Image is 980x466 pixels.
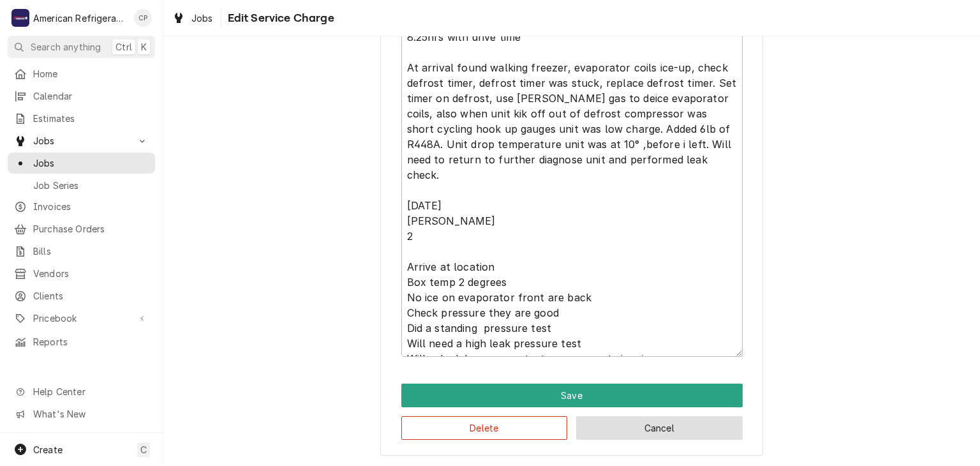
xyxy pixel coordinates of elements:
button: Search anythingCtrlK [8,36,155,58]
a: Go to What's New [8,403,155,425]
span: Invoices [33,200,149,213]
span: Vendors [33,267,149,280]
span: Edit Service Charge [224,10,334,27]
a: Jobs [8,153,155,174]
button: Delete [401,416,568,440]
span: Home [33,67,149,80]
div: American Refrigeration LLC [33,11,127,25]
a: Purchase Orders [8,218,155,239]
a: Estimates [8,108,155,129]
span: Job Series [33,179,149,192]
span: Purchase Orders [33,222,149,236]
span: What's New [33,407,147,421]
div: Button Group Row [401,407,743,440]
span: Jobs [33,134,130,147]
a: Calendar [8,86,155,107]
span: K [141,40,147,54]
button: Cancel [576,416,743,440]
span: Search anything [31,40,101,54]
span: Clients [33,289,149,303]
a: Jobs [167,8,218,29]
a: Bills [8,241,155,262]
span: Pricebook [33,312,130,325]
span: Create [33,444,63,455]
span: Calendar [33,89,149,103]
a: Go to Pricebook [8,308,155,329]
div: Button Group Row [401,384,743,407]
div: CP [134,9,152,27]
span: Jobs [33,156,149,170]
a: Vendors [8,263,155,284]
span: Reports [33,335,149,349]
button: Save [401,384,743,407]
div: Button Group [401,384,743,440]
div: Cordel Pyle's Avatar [134,9,152,27]
div: A [11,9,29,27]
span: Help Center [33,385,147,398]
span: Jobs [191,11,213,25]
a: Invoices [8,196,155,217]
span: Ctrl [115,40,132,54]
a: Go to Help Center [8,381,155,402]
a: Job Series [8,175,155,196]
span: C [140,443,147,456]
span: Estimates [33,112,149,125]
a: Clients [8,285,155,306]
div: American Refrigeration LLC's Avatar [11,9,29,27]
a: Go to Jobs [8,130,155,151]
a: Reports [8,331,155,352]
a: Home [8,63,155,84]
span: Bills [33,244,149,258]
